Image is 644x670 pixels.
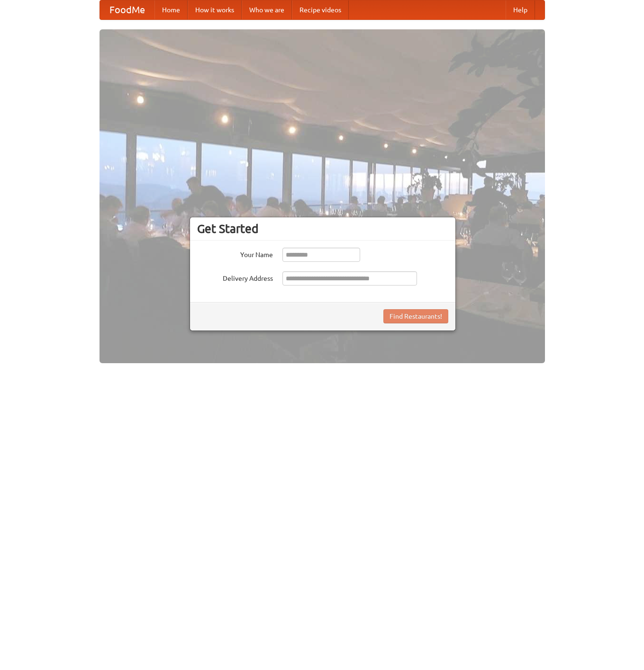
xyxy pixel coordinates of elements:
[506,0,535,19] a: Help
[242,0,292,19] a: Who we are
[383,309,448,323] button: Find Restaurants!
[197,271,273,283] label: Delivery Address
[197,248,273,259] label: Your Name
[292,0,349,19] a: Recipe videos
[154,0,188,19] a: Home
[197,222,448,236] h3: Get Started
[100,0,154,19] a: FoodMe
[188,0,242,19] a: How it works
